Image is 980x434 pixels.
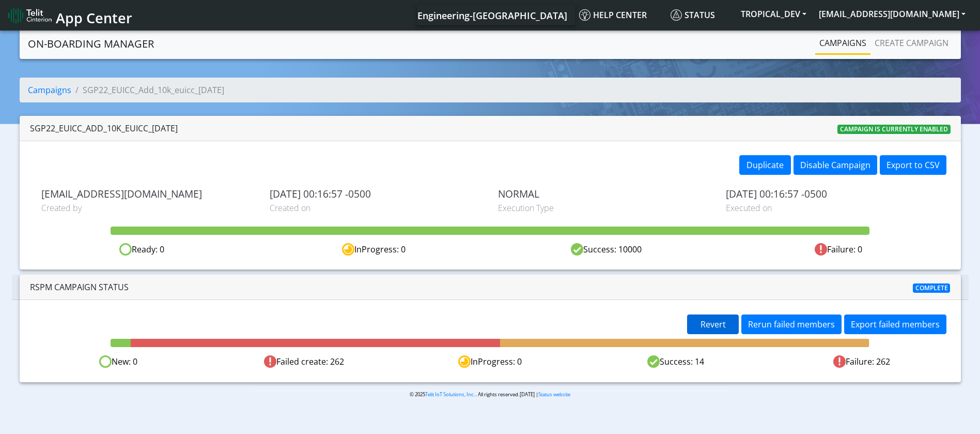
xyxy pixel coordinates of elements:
img: ready.svg [119,243,132,256]
button: Rerun failed members [741,315,842,334]
img: in-progress.svg [342,243,354,256]
div: SGP22_EUICC_Add_10k_euicc_[DATE] [30,122,178,134]
div: Ready: 0 [26,243,258,256]
img: knowledge.svg [579,9,590,21]
nav: breadcrumb [20,78,961,111]
span: NORMAL [498,188,711,200]
span: Execution Type [498,202,711,214]
a: Help center [575,5,666,25]
div: InProgress: 0 [397,355,583,368]
span: App Center [56,8,132,27]
span: Rerun failed members [748,319,835,330]
a: On-Boarding Manager [28,34,154,54]
span: [DATE] 00:16:57 -0500 [270,188,483,200]
span: Complete [913,283,951,293]
img: Ready [99,355,112,368]
li: SGP22_EUICC_Add_10k_euicc_[DATE] [71,84,224,96]
a: Status website [538,391,570,398]
img: logo-telit-cinterion-gw-new.png [8,7,52,24]
a: Create campaign [870,33,953,53]
img: success.svg [571,243,583,256]
a: Telit IoT Solutions, Inc. [425,391,475,398]
p: © 2025 . All rights reserved.[DATE] | [253,391,727,398]
img: Failed [264,355,276,368]
span: Revert [701,319,726,330]
span: Help center [579,9,647,21]
div: InProgress: 0 [258,243,490,256]
span: Created by [41,202,254,214]
a: Campaigns [28,84,71,96]
span: Status [671,9,715,21]
span: [EMAIL_ADDRESS][DOMAIN_NAME] [41,188,254,200]
div: Failure: 262 [769,355,955,368]
button: [EMAIL_ADDRESS][DOMAIN_NAME] [813,5,972,23]
span: Campaign is currently enabled [837,125,951,134]
div: Failed create: 262 [211,355,397,368]
a: Status [666,5,735,25]
span: Executed on [726,202,939,214]
a: Campaigns [815,33,870,53]
div: Success: 10000 [490,243,722,256]
button: Disable Campaign [794,155,877,175]
img: fail.svg [815,243,827,256]
span: RSPM Campaign Status [30,281,129,293]
button: Export failed members [844,315,946,334]
button: Export to CSV [880,155,946,175]
img: Failed [833,355,846,368]
div: Success: 14 [583,355,769,368]
span: [DATE] 00:16:57 -0500 [726,188,939,200]
div: Failure: 0 [722,243,954,256]
button: Revert [687,315,739,334]
img: In progress [458,355,471,368]
button: Duplicate [739,155,791,175]
img: Success [647,355,660,368]
div: New: 0 [26,355,212,368]
span: Engineering-[GEOGRAPHIC_DATA] [417,9,567,22]
a: App Center [8,4,131,26]
a: Your current platform instance [417,5,567,25]
button: TROPICAL_DEV [735,5,813,23]
span: Created on [270,202,483,214]
img: status.svg [671,9,682,21]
